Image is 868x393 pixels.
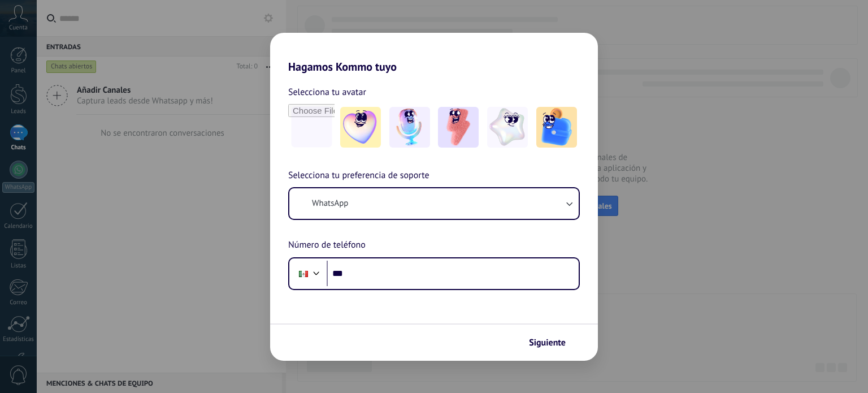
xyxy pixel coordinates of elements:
[438,107,479,148] img: -3.jpeg
[288,169,429,183] span: Selecciona tu preferencia de soporte
[293,262,314,286] div: Mexico: + 52
[270,33,598,74] h2: Hagamos Kommo tuyo
[312,198,348,209] span: WhatsApp
[524,333,581,352] button: Siguiente
[529,339,566,347] span: Siguiente
[389,107,430,148] img: -2.jpeg
[536,107,577,148] img: -5.jpeg
[340,107,381,148] img: -1.jpeg
[288,85,366,100] span: Selecciona tu avatar
[288,238,366,253] span: Número de teléfono
[289,188,579,219] button: WhatsApp
[487,107,528,148] img: -4.jpeg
